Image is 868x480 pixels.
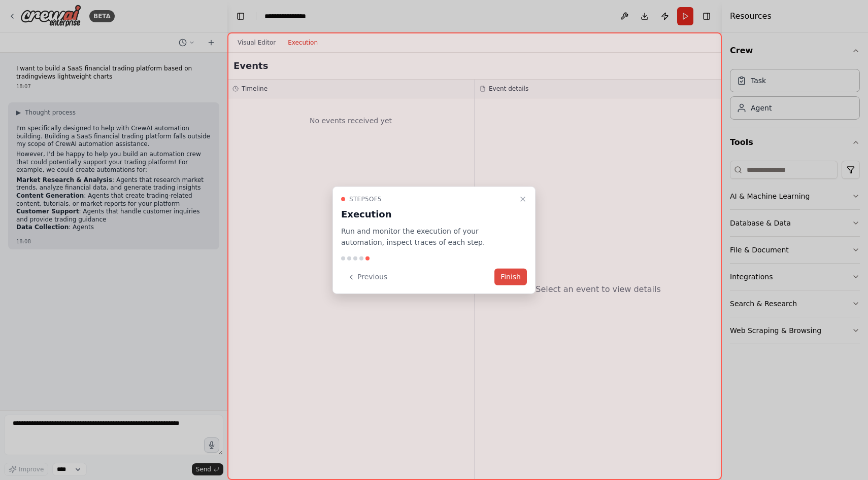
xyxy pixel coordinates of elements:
[341,225,515,248] p: Run and monitor the execution of your automation, inspect traces of each step.
[494,269,527,285] button: Finish
[341,207,515,221] h3: Execution
[233,9,248,23] button: Hide left sidebar
[517,193,529,205] button: Close walkthrough
[341,269,393,285] button: Previous
[349,195,382,203] span: Step 5 of 5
